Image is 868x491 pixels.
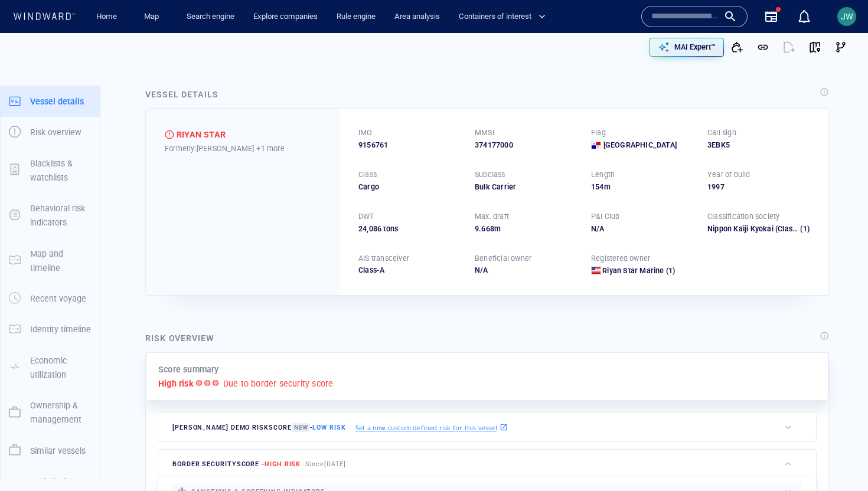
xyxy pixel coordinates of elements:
button: Get link [750,34,776,60]
p: Vessel details [30,94,84,109]
button: Recent voyage [1,283,100,314]
p: Registered owner [591,253,650,264]
div: Risk overview [145,331,214,345]
p: AIS transceiver [358,253,409,264]
a: Ownership & management [1,407,100,418]
p: Score summary [158,362,219,377]
div: High risk due to smuggling related indicators [165,130,174,139]
a: Behavioral risk indicators [1,210,100,221]
p: Length [591,169,615,180]
p: Similar vessels [30,444,86,458]
div: 374177000 [475,140,577,150]
button: Visual Link Analysis [828,34,854,60]
span: 668 [481,224,494,233]
p: Recent voyage [30,292,86,306]
a: Explore companies [249,6,322,27]
div: Nippon Kaiji Kyokai (ClassNK) [707,224,810,234]
a: Riyan Star Marine (1) [602,266,675,276]
div: N/A [591,224,693,234]
button: Risk overview [1,117,100,148]
span: N/A [475,266,488,274]
div: Bulk Carrier [475,182,577,192]
a: Map [139,6,168,27]
p: Map and timeline [30,247,92,276]
button: Add to vessel list [724,34,750,60]
button: Map and timeline [1,238,100,284]
button: Similar vessels [1,436,100,466]
button: Blacklists & watchlists [1,148,100,194]
button: JW [835,5,859,28]
a: Recent voyage [1,293,100,304]
p: Identity timeline [30,322,91,336]
p: Ownership & management [30,398,92,427]
button: View on map [802,34,828,60]
span: Since [DATE] [305,460,346,468]
p: Classification society [707,211,779,222]
span: Containers of interest [459,10,546,24]
p: Beneficial owner [475,253,531,264]
p: +1 more [256,142,284,155]
div: Formerly: [PERSON_NAME] [165,142,321,155]
span: [GEOGRAPHIC_DATA] [603,140,677,150]
span: (1) [798,224,810,234]
span: . [479,224,481,233]
span: m [494,224,501,233]
div: Nippon Kaiji Kyokai (ClassNK) [707,224,798,234]
span: 9156761 [358,140,388,150]
p: Call sign [707,127,736,138]
p: High risk [158,377,194,391]
p: Flag [591,127,606,138]
span: border security score - [172,460,301,468]
div: 24,086 tons [358,224,461,234]
p: MAI Expert™ [674,42,716,53]
a: Vessel details [1,95,100,106]
p: Set a new custom defined risk for this vessel [355,423,497,433]
a: Risk overview [1,126,100,138]
button: Home [87,6,125,27]
div: 1997 [707,182,810,192]
span: Riyan Star Marine [602,266,664,275]
a: Search engine [182,6,239,27]
p: Subclass [475,169,505,180]
span: [PERSON_NAME] DEMO risk score - [172,423,346,432]
span: Class-A [358,266,384,274]
button: Map [135,6,172,27]
a: Home [92,6,122,27]
p: Economic utilization [30,353,92,382]
div: RIYAN STAR [177,127,226,142]
span: High risk [265,460,301,468]
button: Identity timeline [1,314,100,345]
p: DWT [358,211,374,222]
a: Similar vessels [1,444,100,456]
p: Year of build [707,169,750,180]
a: Set a new custom defined risk for this vessel [355,421,508,434]
a: Area analysis [390,6,445,27]
div: Notification center [797,9,811,24]
button: MAI Expert™ [650,38,724,57]
a: Economic utilization [1,361,100,372]
p: MMSI [475,127,494,138]
div: 3EBK5 [707,140,810,150]
button: Ownership & management [1,390,100,436]
button: Behavioral risk indicators [1,193,100,238]
p: IMO [358,127,373,138]
span: 154 [591,182,604,191]
p: P&I Club [591,211,620,222]
iframe: Chat [818,438,859,482]
a: Rule engine [332,6,380,27]
span: JW [841,12,853,21]
button: Vessel details [1,86,100,117]
a: Identity timeline [1,323,100,335]
p: Due to border security score [223,377,334,391]
p: Max. draft [475,211,509,222]
span: Low risk [312,424,345,431]
div: Cargo [358,182,461,192]
a: Map and timeline [1,254,100,266]
a: Blacklists & watchlists [1,164,100,175]
button: Economic utilization [1,345,100,391]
